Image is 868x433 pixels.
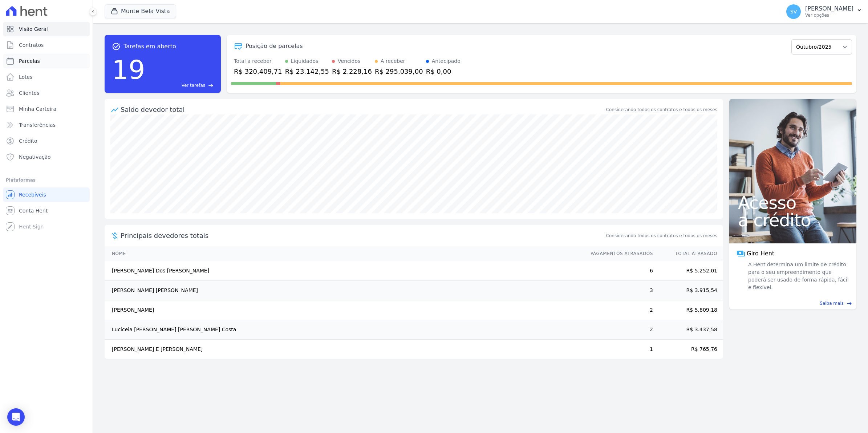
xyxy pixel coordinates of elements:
[805,5,853,12] p: [PERSON_NAME]
[606,106,717,113] div: Considerando todos os contratos e todos os meses
[790,9,797,14] span: SV
[747,261,849,291] span: A Hent determina um limite de crédito para o seu empreendimento que poderá ser usado de forma ráp...
[121,105,605,114] div: Saldo devedor total
[19,207,48,214] span: Conta Hent
[653,320,723,340] td: R$ 3.437,58
[285,66,329,76] div: R$ 23.142,55
[3,187,90,202] a: Recebíveis
[3,118,90,132] a: Transferências
[584,281,653,300] td: 3
[112,51,145,89] div: 19
[3,22,90,36] a: Visão Geral
[19,105,56,113] span: Minha Carteira
[381,57,405,65] div: A receber
[19,57,40,65] span: Parcelas
[805,12,853,18] p: Ver opções
[105,320,584,340] td: Luciceia [PERSON_NAME] [PERSON_NAME] Costa
[105,300,584,320] td: [PERSON_NAME]
[19,41,44,49] span: Contratos
[105,340,584,359] td: [PERSON_NAME] E [PERSON_NAME]
[105,246,584,261] th: Nome
[6,176,87,185] div: Plataformas
[426,66,461,76] div: R$ 0,00
[19,121,56,129] span: Transferências
[780,1,868,22] button: SV [PERSON_NAME] Ver opções
[584,300,653,320] td: 2
[432,57,461,65] div: Antecipado
[208,83,214,88] span: east
[3,70,90,84] a: Lotes
[584,340,653,359] td: 1
[112,42,121,51] span: task_alt
[734,300,852,307] a: Saiba mais east
[19,191,46,198] span: Recebíveis
[234,57,282,65] div: Total a receber
[820,300,844,307] span: Saiba mais
[847,301,852,306] span: east
[19,89,39,97] span: Clientes
[105,281,584,300] td: [PERSON_NAME] [PERSON_NAME]
[653,261,723,281] td: R$ 5.252,01
[3,203,90,218] a: Conta Hent
[653,281,723,300] td: R$ 3.915,54
[105,4,176,18] button: Munte Bela Vista
[738,211,848,229] span: a crédito
[338,57,360,65] div: Vencidos
[148,82,214,89] a: Ver tarefas east
[738,194,848,211] span: Acesso
[606,232,717,239] span: Considerando todos os contratos e todos os meses
[19,153,51,161] span: Negativação
[3,38,90,52] a: Contratos
[291,57,319,65] div: Liquidados
[653,300,723,320] td: R$ 5.809,18
[121,231,605,240] span: Principais devedores totais
[584,261,653,281] td: 6
[3,150,90,164] a: Negativação
[19,25,48,33] span: Visão Geral
[747,249,774,258] span: Giro Hent
[653,246,723,261] th: Total Atrasado
[19,137,37,145] span: Crédito
[3,54,90,68] a: Parcelas
[246,42,303,50] div: Posição de parcelas
[375,66,423,76] div: R$ 295.039,00
[3,102,90,116] a: Minha Carteira
[653,340,723,359] td: R$ 765,76
[123,42,176,51] span: Tarefas em aberto
[182,82,205,89] span: Ver tarefas
[19,73,33,81] span: Lotes
[3,134,90,148] a: Crédito
[584,320,653,340] td: 2
[584,246,653,261] th: Pagamentos Atrasados
[234,66,282,76] div: R$ 320.409,71
[105,261,584,281] td: [PERSON_NAME] Dos [PERSON_NAME]
[3,86,90,100] a: Clientes
[7,408,25,426] div: Open Intercom Messenger
[332,66,372,76] div: R$ 2.228,16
